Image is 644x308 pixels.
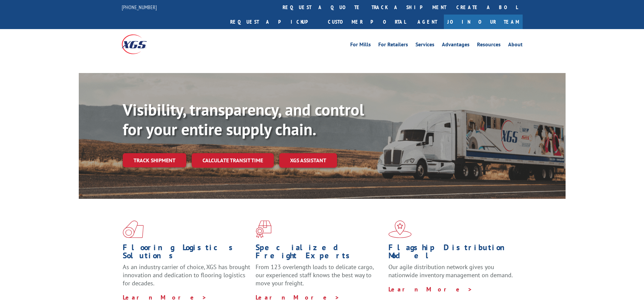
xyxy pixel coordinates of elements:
[444,15,523,29] a: Join Our Team
[123,293,207,301] a: Learn More >
[123,99,364,140] b: Visibility, transparency, and control for your entire supply chain.
[225,15,323,29] a: Request a pickup
[123,220,144,238] img: xgs-icon-total-supply-chain-intelligence-red
[411,15,444,29] a: Agent
[123,263,250,287] span: As an industry carrier of choice, XGS has brought innovation and dedication to flooring logistics...
[323,15,411,29] a: Customer Portal
[388,220,412,238] img: xgs-icon-flagship-distribution-model-red
[442,42,470,49] a: Advantages
[256,293,340,301] a: Learn More >
[350,42,371,49] a: For Mills
[415,42,434,49] a: Services
[279,153,337,168] a: XGS ASSISTANT
[123,153,186,167] a: Track shipment
[378,42,408,49] a: For Retailers
[477,42,501,49] a: Resources
[122,4,157,10] a: [PHONE_NUMBER]
[388,285,473,293] a: Learn More >
[388,243,516,263] h1: Flagship Distribution Model
[192,153,274,168] a: Calculate transit time
[256,263,383,293] p: From 123 overlength loads to delicate cargo, our experienced staff knows the best way to move you...
[256,220,271,238] img: xgs-icon-focused-on-flooring-red
[388,263,513,279] span: Our agile distribution network gives you nationwide inventory management on demand.
[256,243,383,263] h1: Specialized Freight Experts
[123,243,251,263] h1: Flooring Logistics Solutions
[508,42,523,49] a: About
